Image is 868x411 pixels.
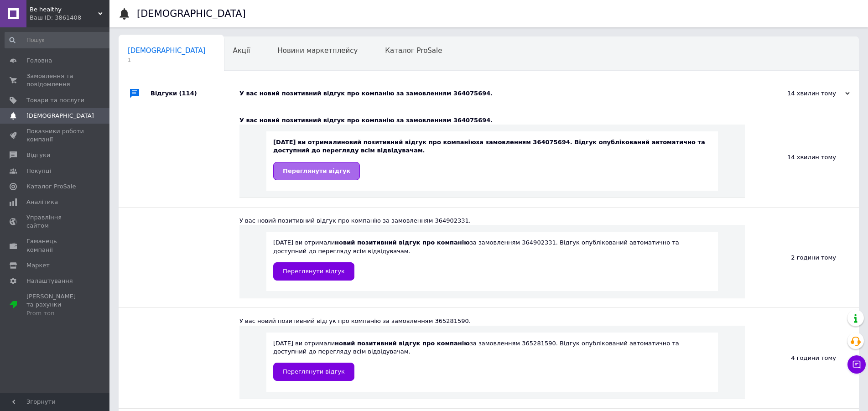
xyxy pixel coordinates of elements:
b: новий позитивний відгук про компанію [341,139,476,146]
span: Товари та послуги [26,96,84,104]
div: [DATE] ви отримали за замовленням 364075694. Відгук опублікований автоматично та доступний до пер... [273,138,711,180]
span: Переглянути відгук [283,268,345,275]
b: новий позитивний відгук про компанію [335,239,470,246]
span: Маркет [26,261,50,270]
b: новий позитивний відгук про компанію [335,340,470,347]
div: У вас новий позитивний відгук про компанію за замовленням 364075694. [239,89,759,98]
a: Переглянути відгук [273,363,354,381]
a: Переглянути відгук [273,162,360,180]
div: У вас новий позитивний відгук про компанію за замовленням 365281590. [239,317,745,325]
span: Каталог ProSale [26,182,76,191]
div: Відгуки [151,80,239,107]
span: Головна [26,57,52,65]
span: Переглянути відгук [283,368,345,375]
span: Відгуки [26,151,50,159]
button: Чат з покупцем [847,355,866,374]
span: (114) [179,90,197,97]
div: У вас новий позитивний відгук про компанію за замовленням 364902331. [239,217,745,225]
div: У вас новий позитивний відгук про компанію за замовленням 364075694. [239,116,745,125]
span: Налаштування [26,277,73,285]
div: 14 хвилин тому [745,107,859,207]
span: [DEMOGRAPHIC_DATA] [26,112,94,120]
span: [PERSON_NAME] та рахунки [26,292,84,317]
span: [DEMOGRAPHIC_DATA] [128,47,206,55]
span: Гаманець компанії [26,237,84,254]
div: 4 години тому [745,308,859,408]
h1: [DEMOGRAPHIC_DATA] [137,8,246,19]
span: 1 [128,57,206,63]
span: Управління сайтом [26,213,84,230]
div: [DATE] ви отримали за замовленням 364902331. Відгук опублікований автоматично та доступний до пер... [273,239,711,280]
a: Переглянути відгук [273,262,354,281]
div: 14 хвилин тому [759,89,850,98]
span: Аналітика [26,198,58,206]
span: Новини маркетплейсу [277,47,358,55]
span: Замовлення та повідомлення [26,72,84,88]
span: Переглянути відгук [283,167,350,174]
div: Ваш ID: 3861408 [30,14,109,22]
input: Пошук [5,32,113,48]
span: Каталог ProSale [385,47,442,55]
div: 2 години тому [745,208,859,307]
span: Показники роботи компанії [26,127,84,144]
span: Покупці [26,167,51,175]
div: [DATE] ви отримали за замовленням 365281590. Відгук опублікований автоматично та доступний до пер... [273,339,711,381]
span: Be healthy [30,5,98,14]
span: Акції [233,47,250,55]
div: Prom топ [26,309,84,317]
